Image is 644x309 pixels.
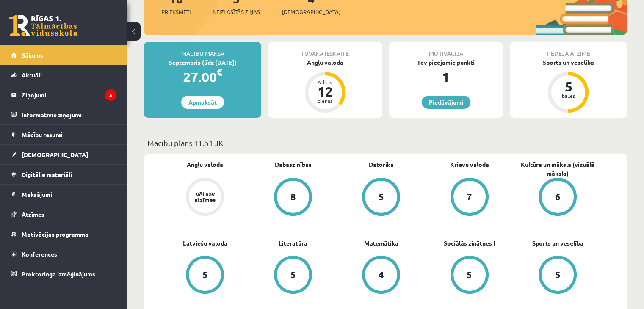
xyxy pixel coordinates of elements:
[312,85,338,98] div: 12
[379,270,384,279] div: 4
[217,66,222,78] span: €
[9,15,77,36] a: Rīgas 1. Tālmācības vidusskola
[11,185,116,204] a: Maksājumi
[11,264,116,284] a: Proktoringa izmēģinājums
[282,8,340,16] span: [DEMOGRAPHIC_DATA]
[510,58,627,114] a: Sports un veselība 5 balles
[22,151,88,158] span: [DEMOGRAPHIC_DATA]
[249,256,337,295] a: 5
[379,192,384,201] div: 5
[11,204,116,224] a: Atzīmes
[144,58,261,67] div: Septembris (līdz [DATE])
[532,239,583,248] a: Sports un veselība
[22,270,95,278] span: Proktoringa izmēģinājums
[450,160,489,169] a: Krievu valoda
[144,67,261,87] div: 27.00
[11,105,116,124] a: Informatīvie ziņojumi
[426,256,514,295] a: 5
[11,224,116,244] a: Motivācijas programma
[161,8,191,16] span: Priekšmeti
[389,67,503,87] div: 1
[161,178,249,218] a: Vēl nav atzīmes
[426,178,514,218] a: 7
[105,89,116,101] i: 5
[161,256,249,295] a: 5
[467,270,472,279] div: 5
[22,51,43,59] span: Sākums
[275,160,312,169] a: Dabaszinības
[514,160,602,178] a: Kultūra un māksla (vizuālā māksla)
[510,42,627,58] div: Pēdējā atzīme
[422,96,470,109] a: Piedāvājumi
[364,239,398,248] a: Matemātika
[279,239,307,248] a: Literatūra
[337,178,425,218] a: 5
[290,192,296,201] div: 8
[268,58,382,114] a: Angļu valoda Atlicis 12 dienas
[369,160,394,169] a: Datorika
[556,80,581,93] div: 5
[11,65,116,85] a: Aktuāli
[11,145,116,164] a: [DEMOGRAPHIC_DATA]
[556,93,581,98] div: balles
[22,185,116,204] legend: Maksājumi
[11,45,116,65] a: Sākums
[22,230,88,238] span: Motivācijas programma
[555,192,560,201] div: 6
[510,58,627,67] div: Sports un veselība
[249,178,337,218] a: 8
[444,239,495,248] a: Sociālās zinātnes I
[22,71,42,79] span: Aktuāli
[193,191,217,202] div: Vēl nav atzīmes
[147,137,624,149] p: Mācību plāns 11.b1 JK
[514,178,602,218] a: 6
[22,131,63,138] span: Mācību resursi
[268,42,382,58] div: Tuvākā ieskaite
[181,96,224,109] a: Apmaksāt
[22,171,72,178] span: Digitālie materiāli
[183,239,227,248] a: Latviešu valoda
[389,58,503,67] div: Tev pieejamie punkti
[22,250,57,258] span: Konferences
[11,125,116,144] a: Mācību resursi
[144,42,261,58] div: Mācību maksa
[213,8,260,16] span: Neizlasītās ziņas
[290,270,296,279] div: 5
[22,105,116,124] legend: Informatīvie ziņojumi
[555,270,560,279] div: 5
[11,244,116,264] a: Konferences
[312,98,338,103] div: dienas
[268,58,382,67] div: Angļu valoda
[337,256,425,295] a: 4
[467,192,472,201] div: 7
[187,160,223,169] a: Angļu valoda
[11,165,116,184] a: Digitālie materiāli
[202,270,208,279] div: 5
[22,85,116,105] legend: Ziņojumi
[11,85,116,105] a: Ziņojumi5
[22,210,44,218] span: Atzīmes
[312,80,338,85] div: Atlicis
[514,256,602,295] a: 5
[389,42,503,58] div: Motivācija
